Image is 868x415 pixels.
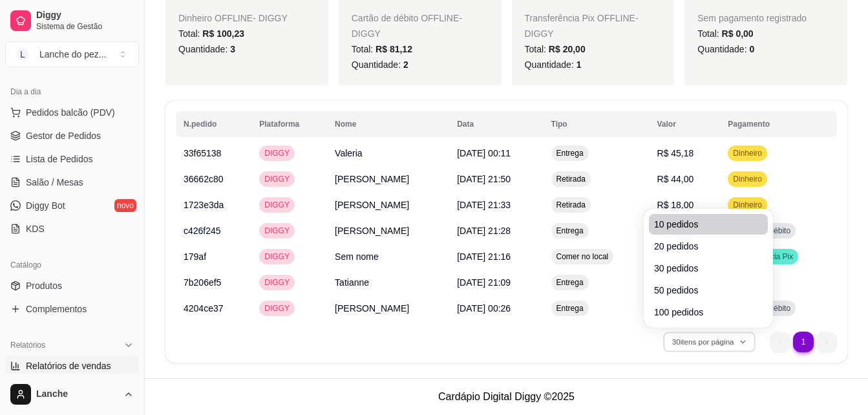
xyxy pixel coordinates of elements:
[457,303,511,314] span: [DATE] 00:26
[327,270,449,295] td: Tatianne
[327,244,449,270] td: Sem nome
[327,192,449,218] td: [PERSON_NAME]
[327,140,449,166] td: Valeria
[202,28,244,39] span: R$ 100,23
[657,174,694,184] span: R$ 44,00
[178,44,235,54] span: Quantidade:
[262,148,292,158] span: DIGGY
[730,200,765,210] span: Dinheiro
[176,111,251,137] th: N.pedido
[262,277,292,288] span: DIGGY
[352,13,462,39] span: Cartão de débito OFFLINE - DIGGY
[178,28,244,39] span: Total:
[10,340,45,350] span: Relatórios
[36,10,134,21] span: Diggy
[730,148,765,158] span: Dinheiro
[26,176,83,189] span: Salão / Mesas
[654,262,763,275] span: 30 pedidos
[26,199,65,212] span: Diggy Bot
[657,200,694,210] span: R$ 18,00
[554,174,588,184] span: Retirada
[544,111,650,137] th: Tipo
[26,303,87,315] span: Complementos
[457,277,511,288] span: [DATE] 21:09
[554,148,586,158] span: Entrega
[262,226,292,236] span: DIGGY
[663,332,755,352] button: 30itens por página
[649,214,768,323] ul: 30itens por página
[720,111,837,137] th: Pagamento
[26,359,111,372] span: Relatórios de vendas
[327,166,449,192] td: [PERSON_NAME]
[525,44,586,54] span: Total:
[554,226,586,236] span: Entrega
[457,226,511,236] span: [DATE] 21:28
[327,295,449,321] td: [PERSON_NAME]
[457,174,511,184] span: [DATE] 21:50
[403,59,408,70] span: 2
[697,28,753,39] span: Total:
[262,251,292,262] span: DIGGY
[36,21,134,32] span: Sistema de Gestão
[26,129,101,142] span: Gestor de Pedidos
[262,200,292,210] span: DIGGY
[554,251,611,262] span: Comer no local
[554,277,586,288] span: Entrega
[654,218,763,231] span: 10 pedidos
[5,81,139,102] div: Dia a dia
[730,174,765,184] span: Dinheiro
[5,255,139,275] div: Catálogo
[697,44,754,54] span: Quantidade:
[5,41,139,67] button: Select a team
[654,240,763,253] span: 20 pedidos
[184,251,206,262] span: 179af
[327,111,449,137] th: Nome
[654,306,763,319] span: 100 pedidos
[184,148,221,158] span: 33f65138
[26,153,93,165] span: Lista de Pedidos
[457,200,511,210] span: [DATE] 21:33
[36,388,118,400] span: Lanche
[352,59,408,70] span: Quantidade:
[577,59,582,70] span: 1
[262,174,292,184] span: DIGGY
[26,106,115,119] span: Pedidos balcão (PDV)
[793,332,814,352] li: pagination item 1 active
[39,48,107,61] div: Lanche do pez ...
[554,303,586,314] span: Entrega
[449,111,543,137] th: Data
[262,303,292,314] span: DIGGY
[650,111,721,137] th: Valor
[697,13,807,23] span: Sem pagamento registrado
[26,222,45,235] span: KDS
[376,44,412,54] span: R$ 81,12
[657,148,694,158] span: R$ 45,18
[184,226,221,236] span: c426f245
[525,59,582,70] span: Quantidade:
[178,13,288,23] span: Dinheiro OFFLINE - DIGGY
[352,44,412,54] span: Total:
[251,111,327,137] th: Plataforma
[654,284,763,297] span: 50 pedidos
[16,48,29,61] span: L
[525,13,639,39] span: Transferência Pix OFFLINE - DIGGY
[230,44,235,54] span: 3
[763,325,843,359] nav: pagination navigation
[184,200,224,210] span: 1723e3da
[749,44,754,54] span: 0
[184,303,224,314] span: 4204ce37
[457,148,511,158] span: [DATE] 00:11
[722,28,754,39] span: R$ 0,00
[549,44,586,54] span: R$ 20,00
[327,218,449,244] td: [PERSON_NAME]
[184,277,221,288] span: 7b206ef5
[184,174,224,184] span: 36662c80
[26,279,62,292] span: Produtos
[145,378,868,415] footer: Cardápio Digital Diggy © 2025
[457,251,511,262] span: [DATE] 21:16
[554,200,588,210] span: Retirada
